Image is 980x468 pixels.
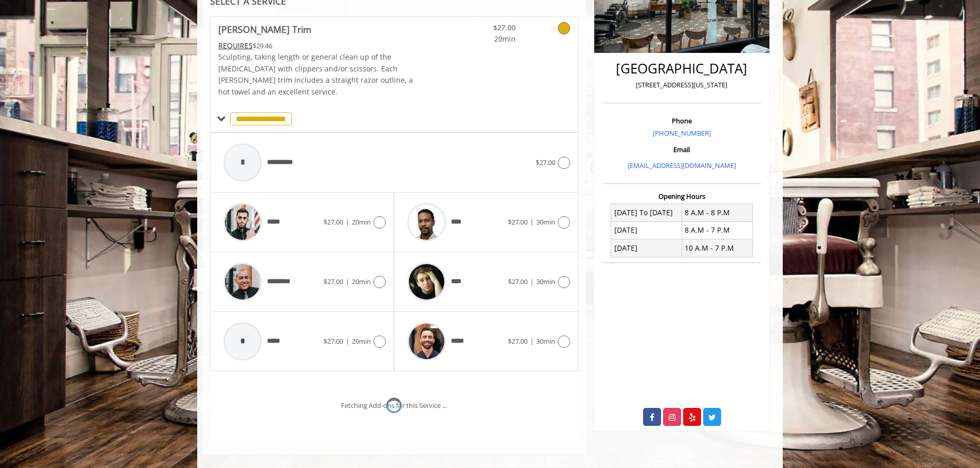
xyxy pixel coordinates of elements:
[352,217,371,227] span: 20min
[341,400,447,411] div: Fetching Add-ons for this Service ...
[352,277,371,286] span: 20min
[324,277,343,286] span: $27.00
[455,22,516,33] span: $27.00
[530,336,534,346] span: |
[218,41,253,50] span: This service needs some Advance to be paid before we block your appointment
[324,217,343,227] span: $27.00
[530,277,534,286] span: |
[218,40,425,51] div: $29.46
[324,336,343,346] span: $27.00
[682,239,752,257] td: 10 A.M - 7 P.M
[530,217,534,227] span: |
[536,217,555,227] span: 30min
[628,161,736,170] a: [EMAIL_ADDRESS][DOMAIN_NAME]
[682,204,752,221] td: 8 A.M - 8 P.M
[346,336,349,346] span: |
[352,336,371,346] span: 20min
[606,61,758,76] h2: [GEOGRAPHIC_DATA]
[653,128,711,138] a: [PHONE_NUMBER]
[536,277,555,286] span: 30min
[536,336,555,346] span: 30min
[508,277,527,286] span: $27.00
[455,33,516,45] span: 20min
[682,221,752,239] td: 8 A.M - 7 P.M
[218,51,425,98] p: Sculpting, taking length or general clean up of the [MEDICAL_DATA] with clippers and/or scissors....
[346,277,349,286] span: |
[606,117,758,124] h3: Phone
[508,217,527,227] span: $27.00
[611,221,682,239] td: [DATE]
[603,193,761,200] h3: Opening Hours
[346,217,349,227] span: |
[218,22,311,36] b: [PERSON_NAME] Trim
[606,80,758,90] p: [STREET_ADDRESS][US_STATE]
[606,146,758,153] h3: Email
[611,239,682,257] td: [DATE]
[611,204,682,221] td: [DATE] To [DATE]
[536,158,555,167] span: $27.00
[508,336,527,346] span: $27.00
